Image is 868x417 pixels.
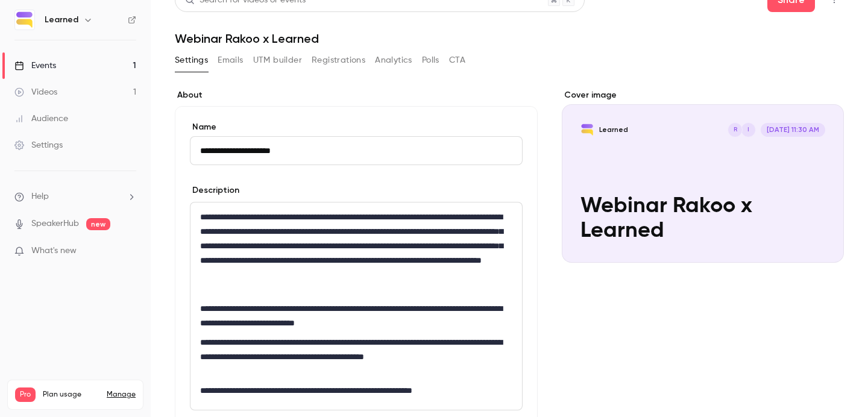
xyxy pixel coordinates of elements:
[15,387,36,402] span: Pro
[31,245,77,257] span: What's new
[86,218,110,230] span: new
[190,202,523,410] section: description
[175,51,208,70] button: Settings
[43,390,99,400] span: Plan usage
[14,139,63,151] div: Settings
[14,60,56,72] div: Events
[31,218,79,230] a: SpeakerHub
[175,89,538,101] label: About
[107,390,136,400] a: Manage
[14,86,57,98] div: Videos
[218,51,243,70] button: Emails
[422,51,439,70] button: Polls
[14,113,68,125] div: Audience
[253,51,302,70] button: UTM builder
[31,190,49,203] span: Help
[15,10,34,30] img: Learned
[190,184,239,196] label: Description
[375,51,412,70] button: Analytics
[190,202,522,410] div: editor
[14,190,136,203] li: help-dropdown-opener
[45,14,78,26] h6: Learned
[449,51,465,70] button: CTA
[562,89,844,263] section: Cover image
[190,121,523,133] label: Name
[312,51,365,70] button: Registrations
[562,89,844,101] label: Cover image
[175,31,844,46] h1: Webinar Rakoo x Learned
